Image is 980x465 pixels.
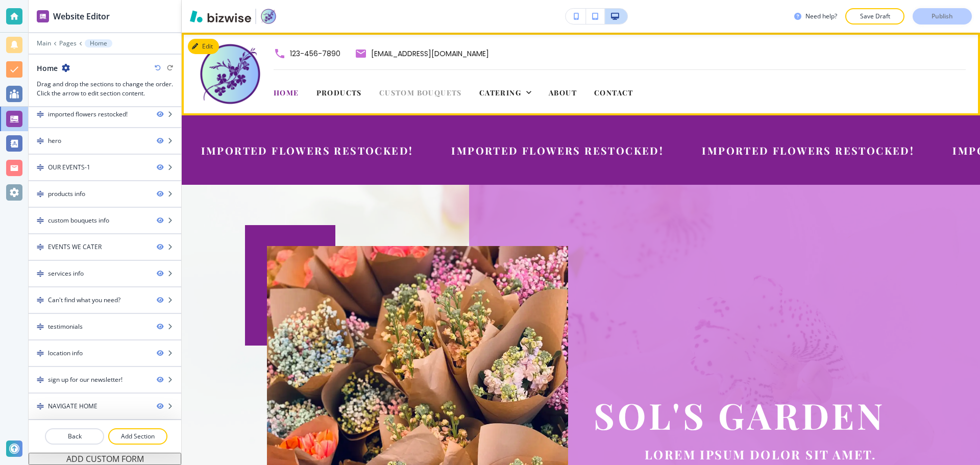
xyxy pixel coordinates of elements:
div: Catering [479,87,531,97]
button: Add Section [108,428,167,445]
h3: Drag and drop the sections to change the order. Click the arrow to edit section content. [37,80,173,98]
img: Drag [37,137,44,144]
img: Bizwise Logo [190,10,251,22]
p: Add Section [109,432,166,441]
h2: Home [37,63,58,74]
div: hero [48,136,61,145]
div: Dragcustom bouquets info [29,208,181,233]
p: Lorem ipsum dolor sit amet. [645,446,895,462]
img: Drag [37,403,44,410]
h2: Website Editor [53,10,110,22]
div: DragOUR EVENTS-1 [29,155,181,180]
div: DragEVENTS WE CATER [29,234,181,260]
button: Back [45,428,104,445]
div: Dragtestimonials [29,314,181,339]
p: Save Draft [859,12,891,21]
a: [EMAIL_ADDRESS][DOMAIN_NAME] [355,47,489,60]
button: Save Draft [845,8,904,25]
div: sign up for our newsletter! [48,375,122,384]
p: [EMAIL_ADDRESS][DOMAIN_NAME] [371,47,489,60]
div: Draglocation info [29,340,181,366]
div: NAVIGATE HOME [48,402,97,411]
button: Home [85,39,112,47]
div: services info [48,269,84,278]
img: Your Logo [260,8,277,25]
div: custom bouquets info [48,216,109,225]
div: location info [48,349,83,358]
span: Catering [479,88,521,97]
button: Main [37,40,51,47]
h3: Need help? [805,12,837,21]
img: Drag [37,190,44,198]
img: Drag [37,243,44,251]
div: testimonials [48,322,83,331]
button: Edit [188,39,219,54]
span: Contact [594,88,633,97]
a: 123-456-7890 [274,47,340,60]
p: imported flowers restocked! [702,143,914,157]
p: 123-456-7890 [290,47,340,60]
div: EVENTS WE CATER [48,242,102,252]
div: Can't find what you need? [48,296,120,305]
p: Home [90,40,107,47]
div: DragNAVIGATE HOME [29,394,181,419]
button: Pages [59,40,77,47]
div: Dragservices info [29,261,181,286]
img: Drag [37,217,44,224]
p: Back [46,432,103,441]
h1: Sol's Garden [594,395,895,436]
button: ADD CUSTOM FORM [29,453,181,465]
div: DragCan't find what you need? [29,287,181,313]
div: products info [48,189,85,199]
img: Sol's Garden [197,41,263,107]
img: Drag [37,270,44,277]
img: editor icon [37,10,49,22]
img: Drag [37,111,44,118]
span: Custom Bouquets [379,88,462,97]
div: Draghero [29,128,181,154]
span: About [549,88,577,97]
img: Drag [37,297,44,304]
span: Products [316,88,362,97]
div: Dragimported flowers restocked! [29,102,181,127]
img: Drag [37,164,44,171]
img: Drag [37,376,44,383]
p: imported flowers restocked! [201,143,413,157]
img: Drag [37,323,44,330]
div: Dragproducts info [29,181,181,207]
p: imported flowers restocked! [451,143,664,157]
div: imported flowers restocked! [48,110,128,119]
div: OUR EVENTS-1 [48,163,90,172]
div: Dragsign up for our newsletter! [29,367,181,393]
span: Home [274,88,299,97]
img: Drag [37,350,44,357]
